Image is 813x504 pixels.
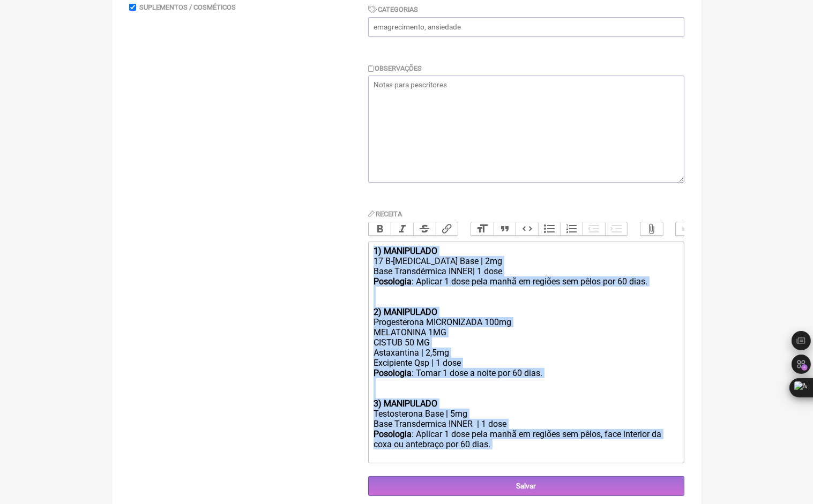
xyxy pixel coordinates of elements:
[374,368,412,378] strong: Posologia
[139,3,236,11] label: Suplementos / Cosméticos
[374,256,678,266] div: 17 B-[MEDICAL_DATA] Base | 2mg
[374,429,412,439] strong: Posologia
[391,222,413,236] button: Italic
[374,409,678,419] div: Testosterona Base | 5mg
[640,222,663,236] button: Attach Files
[368,210,402,218] label: Receita
[436,222,458,236] button: Link
[516,222,538,236] button: Code
[374,266,678,276] div: Base Transdérmica INNER| 1 dose
[374,317,678,358] div: Progesterona MICRONIZADA 100mg MELATONINA 1MG CISTUB 50 MG Astaxantina | 2,5mg
[494,222,516,236] button: Quote
[368,17,684,37] input: emagrecimento, ansiedade
[676,222,698,236] button: Undo
[471,222,494,236] button: Heading
[374,368,678,398] div: : Tomar 1 dose a noite por 60 dias.
[374,419,678,429] div: Base Transdermica INNER | 1 dose
[368,476,684,496] input: Salvar
[368,5,419,13] label: Categorias
[560,222,583,236] button: Numbers
[374,429,678,460] div: : Aplicar 1 dose pela manhã em regiões sem pêlos, face interior da coxa ou antebraço por 60 dias.
[374,276,412,287] strong: Posologia
[374,358,678,368] div: Excipiente Qsp | 1 dose
[368,64,422,72] label: Observações
[583,222,605,236] button: Decrease Level
[374,398,437,409] strong: 3) MANIPULADO
[605,222,628,236] button: Increase Level
[374,276,678,307] div: : Aplicar 1 dose pela manhã em regiões sem pêlos por 60 dias.
[374,246,437,256] strong: 1) MANIPULADO
[374,307,437,317] strong: 2) MANIPULADO
[369,222,391,236] button: Bold
[538,222,561,236] button: Bullets
[413,222,436,236] button: Strikethrough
